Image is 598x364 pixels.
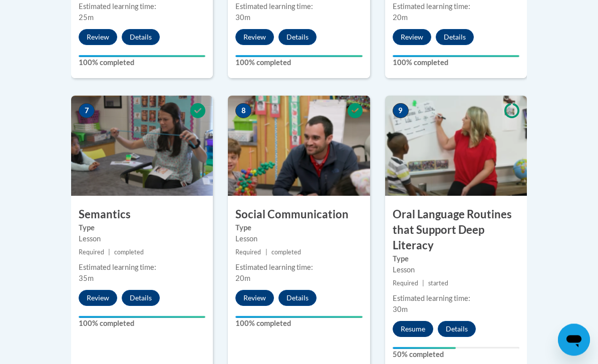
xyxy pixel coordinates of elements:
[558,324,590,356] iframe: Button to launch messaging window
[393,293,519,304] div: Estimated learning time:
[79,30,117,46] button: Review
[79,316,205,318] div: Your progress
[79,290,117,306] button: Review
[393,14,408,22] span: 20m
[393,349,519,360] label: 50% completed
[79,223,205,234] label: Type
[422,280,424,287] span: |
[235,316,362,318] div: Your progress
[393,347,456,349] div: Your progress
[114,249,144,256] span: completed
[79,2,205,13] div: Estimated learning time:
[79,249,104,256] span: Required
[235,234,362,245] div: Lesson
[271,249,301,256] span: completed
[278,30,317,46] button: Details
[393,305,408,314] span: 30m
[79,262,205,273] div: Estimated learning time:
[235,318,362,329] label: 100% completed
[79,274,94,283] span: 35m
[79,104,95,119] span: 7
[438,321,476,337] button: Details
[393,2,519,13] div: Estimated learning time:
[428,280,448,287] span: started
[228,96,370,196] img: Course Image
[393,58,519,69] label: 100% completed
[79,56,205,58] div: Your progress
[235,58,362,69] label: 100% completed
[71,96,213,196] img: Course Image
[79,234,205,245] div: Lesson
[228,207,370,223] h3: Social Communication
[278,290,317,306] button: Details
[385,207,527,253] h3: Oral Language Routines that Support Deep Literacy
[235,249,261,256] span: Required
[235,290,274,306] button: Review
[265,249,267,256] span: |
[79,14,94,22] span: 25m
[393,265,519,276] div: Lesson
[393,30,431,46] button: Review
[235,262,362,273] div: Estimated learning time:
[235,104,251,119] span: 8
[79,318,205,329] label: 100% completed
[385,96,527,196] img: Course Image
[235,2,362,13] div: Estimated learning time:
[393,321,433,337] button: Resume
[235,30,274,46] button: Review
[108,249,110,256] span: |
[393,56,519,58] div: Your progress
[79,58,205,69] label: 100% completed
[393,254,519,265] label: Type
[235,56,362,58] div: Your progress
[235,274,250,283] span: 20m
[393,104,409,119] span: 9
[235,223,362,234] label: Type
[71,207,213,223] h3: Semantics
[122,290,160,306] button: Details
[436,30,474,46] button: Details
[122,30,160,46] button: Details
[235,14,250,22] span: 30m
[393,280,418,287] span: Required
